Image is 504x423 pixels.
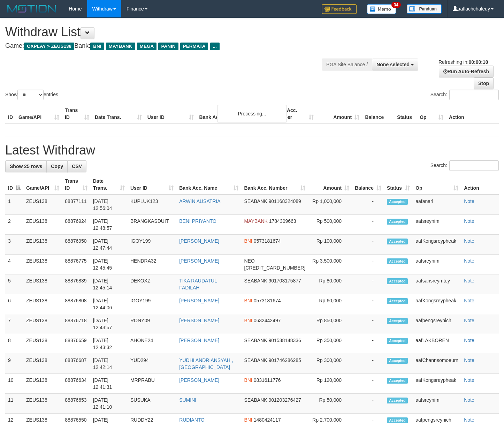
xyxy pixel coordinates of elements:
[461,175,499,195] th: Action
[128,274,176,294] td: DEKOXZ
[308,374,352,394] td: Rp 120,000
[67,160,86,172] a: CSV
[128,195,176,215] td: KUPLUK123
[308,354,352,374] td: Rp 300,000
[23,274,62,294] td: ZEUS138
[244,318,252,323] span: BNI
[62,314,90,334] td: 88876718
[179,258,219,264] a: [PERSON_NAME]
[5,104,16,124] th: ID
[179,377,219,383] a: [PERSON_NAME]
[387,199,408,205] span: Accepted
[5,294,23,314] td: 6
[62,354,90,374] td: 88876687
[387,378,408,384] span: Accepted
[23,215,62,235] td: ZEUS138
[269,218,296,224] span: Copy 1784309663 to clipboard
[446,104,499,124] th: Action
[46,160,68,172] a: Copy
[5,334,23,354] td: 8
[271,104,316,124] th: Bank Acc. Number
[316,104,362,124] th: Amount
[5,160,47,172] a: Show 25 rows
[62,195,90,215] td: 88877111
[464,278,474,284] a: Note
[244,377,252,383] span: BNI
[438,59,488,65] span: Refreshing in:
[367,4,396,14] img: Button%20Memo.svg
[90,294,128,314] td: [DATE] 12:44:06
[197,104,271,124] th: Bank Acc. Name
[145,104,197,124] th: User ID
[352,175,384,195] th: Balance: activate to sort column ascending
[322,59,372,70] div: PGA Site Balance /
[90,354,128,374] td: [DATE] 12:42:14
[464,338,474,343] a: Note
[352,215,384,235] td: -
[308,394,352,414] td: Rp 50,000
[62,374,90,394] td: 88876634
[254,318,281,323] span: Copy 0632442497 to clipboard
[244,258,254,264] span: NEO
[90,195,128,215] td: [DATE] 12:56:04
[387,258,408,264] span: Accepted
[352,255,384,274] td: -
[179,198,221,204] a: ARWIN AUSATRIA
[179,357,233,370] a: YUDHI ANDRIANSYAH , [GEOGRAPHIC_DATA]
[268,397,301,403] span: Copy 901203276427 to clipboard
[387,219,408,225] span: Accepted
[254,377,281,383] span: Copy 0831611776 to clipboard
[72,164,82,169] span: CSV
[90,334,128,354] td: [DATE] 12:43:32
[62,255,90,274] td: 88876775
[62,274,90,294] td: 88876839
[158,43,178,50] span: PANIN
[62,334,90,354] td: 88876659
[387,358,408,364] span: Accepted
[464,417,474,423] a: Note
[244,417,252,423] span: BNI
[90,314,128,334] td: [DATE] 12:43:57
[90,255,128,274] td: [DATE] 12:45:45
[268,198,301,204] span: Copy 901168324089 to clipboard
[90,235,128,255] td: [DATE] 12:47:44
[308,195,352,215] td: Rp 1,000,000
[23,314,62,334] td: ZEUS138
[387,398,408,403] span: Accepted
[362,104,394,124] th: Balance
[413,235,461,255] td: aafKongsreypheak
[51,164,63,169] span: Copy
[179,298,219,303] a: [PERSON_NAME]
[387,239,408,244] span: Accepted
[62,394,90,414] td: 88876653
[308,235,352,255] td: Rp 100,000
[308,334,352,354] td: Rp 350,000
[179,278,217,290] a: TIKA RAUDATUL FADILAH
[413,354,461,374] td: aafChannsomoeurn
[17,90,44,100] select: Showentries
[464,357,474,363] a: Note
[62,175,90,195] th: Trans ID: activate to sort column ascending
[10,164,42,169] span: Show 25 rows
[394,104,417,124] th: Status
[254,417,281,423] span: Copy 1480424117 to clipboard
[5,43,329,50] h4: Game: Bank:
[62,215,90,235] td: 88876924
[137,43,157,50] span: MEGA
[308,294,352,314] td: Rp 60,000
[413,394,461,414] td: aafsreynim
[5,274,23,294] td: 5
[128,175,176,195] th: User ID: activate to sort column ascending
[90,43,104,50] span: BNI
[322,4,357,14] img: Feedback.jpg
[23,235,62,255] td: ZEUS138
[413,175,461,195] th: Op: activate to sort column ascending
[464,238,474,244] a: Note
[413,314,461,334] td: aafpengsreynich
[352,235,384,255] td: -
[179,318,219,323] a: [PERSON_NAME]
[352,334,384,354] td: -
[464,198,474,204] a: Note
[23,354,62,374] td: ZEUS138
[464,258,474,264] a: Note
